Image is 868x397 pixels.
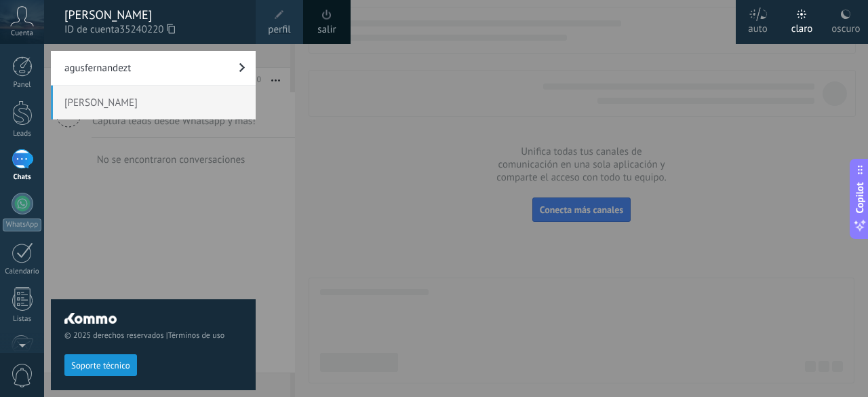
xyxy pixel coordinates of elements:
[11,29,33,38] span: Cuenta
[51,86,256,119] span: [PERSON_NAME]
[3,173,42,182] div: Chats
[64,330,242,341] span: © 2025 derechos reservados |
[317,22,336,37] a: salir
[3,219,41,231] div: WhatsApp
[3,267,42,276] div: Calendario
[71,361,130,371] span: Soporte técnico
[168,330,224,341] a: Términos de uso
[64,360,137,370] a: Soporte técnico
[3,315,42,324] div: Listas
[64,354,137,376] button: Soporte técnico
[853,182,867,213] span: Copilot
[3,130,42,138] div: Leads
[748,9,768,44] div: auto
[64,7,242,22] div: [PERSON_NAME]
[3,81,42,90] div: Panel
[831,9,860,44] div: oscuro
[64,22,242,37] span: ID de cuenta
[791,9,813,44] div: claro
[268,22,290,37] span: perfil
[51,51,256,85] a: agusfernandezt
[119,22,175,37] span: 35240220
